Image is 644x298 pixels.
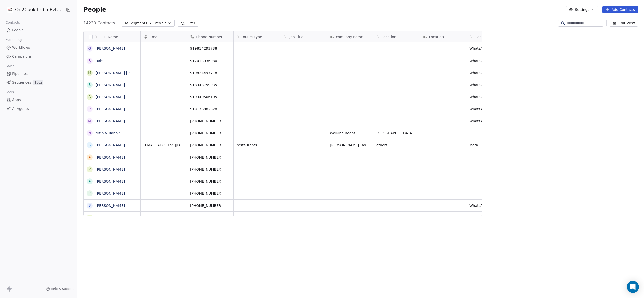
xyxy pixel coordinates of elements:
[4,43,73,52] a: Workflows
[83,20,115,26] span: 14230 Contacts
[88,191,91,196] div: R
[96,179,125,183] a: [PERSON_NAME]
[469,46,510,51] span: WhatsApp
[96,191,125,195] a: [PERSON_NAME]
[190,82,230,87] span: 918348759035
[89,106,91,112] div: P
[89,142,91,148] div: S
[15,6,63,13] span: On2Cook India Pvt. Ltd.
[4,96,73,104] a: Apps
[566,6,598,13] button: Settings
[96,83,125,87] a: [PERSON_NAME]
[602,6,638,13] button: Add Contacts
[376,143,417,148] span: others
[469,203,510,208] span: WhatsApp
[187,31,233,42] div: Phone Number
[96,119,125,123] a: [PERSON_NAME]
[469,119,510,124] span: WhatsApp
[4,70,73,78] a: Pipelines
[88,130,91,136] div: N
[330,131,370,136] span: Walking Beans
[96,216,125,220] a: [PERSON_NAME]
[46,287,74,291] a: Help & Support
[610,20,638,27] button: Edit View
[7,7,13,13] img: on2cook%20logo-04%20copy.jpg
[190,143,230,148] span: [PHONE_NUMBER]
[12,71,28,76] span: Pipelines
[190,131,230,136] span: [PHONE_NUMBER]
[190,94,230,100] span: 919340506105
[141,31,187,42] div: Email
[469,107,510,112] span: WhatsApp
[190,70,230,75] span: 919824497718
[96,107,125,111] a: [PERSON_NAME]
[88,179,91,184] div: A
[190,191,230,196] span: [PHONE_NUMBER]
[466,31,513,42] div: Lead Source
[96,46,125,51] a: [PERSON_NAME]
[88,203,91,208] div: B
[475,34,497,39] span: Lead Source
[280,31,327,42] div: Job Title
[96,155,125,159] a: [PERSON_NAME]
[6,5,61,14] button: On2Cook India Pvt. Ltd.
[190,203,230,208] span: [PHONE_NUMBER]
[88,58,91,63] div: R
[190,155,230,160] span: [PHONE_NUMBER]
[190,58,230,63] span: 917013936980
[89,82,91,87] div: S
[12,80,31,85] span: Sequences
[469,58,510,63] span: WhatsApp
[4,105,73,113] a: AI Agents
[237,143,277,148] span: restaurants
[4,62,17,70] span: Sales
[88,118,91,124] div: M
[144,143,184,148] span: [EMAIL_ADDRESS][DOMAIN_NAME]
[373,31,420,42] div: location
[429,34,444,39] span: Location
[3,36,24,44] span: Marketing
[101,34,118,39] span: Full Name
[234,31,280,42] div: outlet type
[190,167,230,172] span: [PHONE_NUMBER]
[96,167,125,171] a: [PERSON_NAME]
[4,78,73,87] a: SequencesBeta
[149,21,167,26] span: All People
[12,28,24,33] span: People
[190,119,230,124] span: [PHONE_NUMBER]
[196,34,222,39] span: Phone Number
[96,204,125,208] a: [PERSON_NAME]
[96,59,106,63] a: Rahul
[96,131,120,135] a: Nitin & Ranbir
[469,82,510,87] span: WhatsApp
[469,94,510,100] span: WhatsApp
[4,52,73,61] a: Campaigns
[88,215,91,220] div: A
[130,21,148,26] span: Segments:
[190,215,230,220] span: [PHONE_NUMBER]
[33,80,43,85] span: Beta
[330,143,370,148] span: [PERSON_NAME] Taste Of Home
[469,143,510,148] span: Meta
[469,215,510,220] span: WhatsApp
[88,155,91,160] div: A
[88,70,91,75] div: M
[150,34,159,39] span: Email
[84,31,140,42] div: Full Name
[12,97,21,103] span: Apps
[627,281,639,293] div: Open Intercom Messenger
[3,19,22,26] span: Contacts
[469,70,510,75] span: WhatsApp
[12,106,29,111] span: AI Agents
[420,31,466,42] div: Location
[190,107,230,112] span: 919176002020
[376,131,417,136] span: [GEOGRAPHIC_DATA]
[51,287,74,291] span: Help & Support
[289,34,303,39] span: Job Title
[178,20,198,27] button: Filter
[382,34,396,39] span: location
[12,54,32,59] span: Campaigns
[4,26,73,34] a: People
[96,143,125,147] a: [PERSON_NAME]
[336,34,363,39] span: company name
